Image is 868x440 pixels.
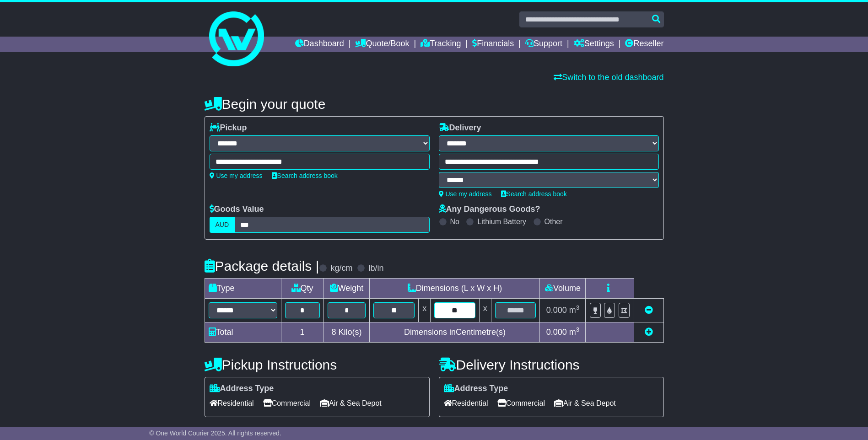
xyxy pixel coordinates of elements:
[320,396,382,410] span: Air & Sea Depot
[625,37,663,52] a: Reseller
[439,190,492,198] a: Use my address
[546,327,567,337] span: 0.000
[421,37,461,52] a: Tracking
[323,279,370,299] td: Weight
[210,172,263,179] a: Use my address
[323,322,370,343] td: Kilo(s)
[501,190,567,198] a: Search address book
[569,327,580,337] span: m
[205,258,319,274] h4: Package details |
[525,37,562,52] a: Support
[546,306,567,315] span: 0.000
[444,384,508,394] label: Address Type
[263,396,311,410] span: Commercial
[497,396,545,410] span: Commercial
[205,322,281,343] td: Total
[472,37,514,52] a: Financials
[554,73,663,82] a: Switch to the old dashboard
[272,172,338,179] a: Search address book
[370,279,540,299] td: Dimensions (L x W x H)
[439,357,664,372] h4: Delivery Instructions
[205,97,664,112] h4: Begin your quote
[210,384,274,394] label: Address Type
[645,327,653,337] a: Add new item
[576,326,580,333] sup: 3
[545,217,563,226] label: Other
[205,279,281,299] td: Type
[439,204,540,215] label: Any Dangerous Goods?
[540,279,586,299] td: Volume
[295,37,344,52] a: Dashboard
[419,299,431,322] td: x
[645,306,653,315] a: Remove this item
[355,37,409,52] a: Quote/Book
[149,429,281,437] span: © One World Courier 2025. All rights reserved.
[576,304,580,311] sup: 3
[210,396,254,410] span: Residential
[554,396,616,410] span: Air & Sea Depot
[370,322,540,343] td: Dimensions in Centimetre(s)
[210,123,247,133] label: Pickup
[330,263,352,274] label: kg/cm
[281,279,323,299] td: Qty
[281,322,323,343] td: 1
[450,217,459,226] label: No
[479,299,491,322] td: x
[439,123,481,133] label: Delivery
[331,327,336,337] span: 8
[210,217,235,233] label: AUD
[477,217,526,226] label: Lithium Battery
[569,306,580,315] span: m
[210,204,264,215] label: Goods Value
[368,263,383,274] label: lb/in
[574,37,614,52] a: Settings
[444,396,488,410] span: Residential
[205,357,430,372] h4: Pickup Instructions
